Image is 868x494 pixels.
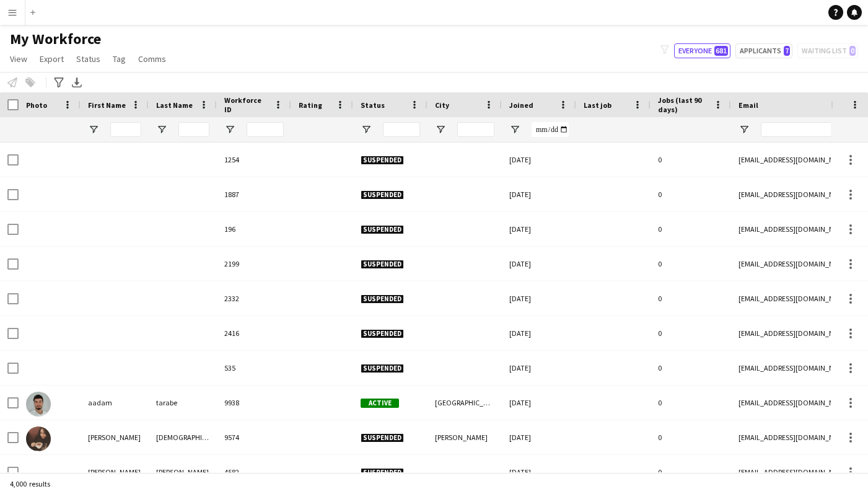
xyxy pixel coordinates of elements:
div: [PERSON_NAME] [427,420,502,454]
div: 4582 [217,455,291,489]
span: Suspended [361,156,404,165]
span: Email [739,100,758,110]
input: Joined Filter Input [532,122,569,137]
button: Open Filter Menu [224,124,235,135]
span: Jobs (last 90 days) [658,95,709,114]
div: [DATE] [502,177,576,211]
span: Suspended [361,260,404,269]
div: [GEOGRAPHIC_DATA] [427,386,502,420]
a: Export [35,51,69,67]
div: [DATE] [502,386,576,420]
span: Suspended [361,468,404,477]
div: 2199 [217,247,291,281]
div: 0 [651,212,731,246]
input: Last Name Filter Input [178,122,209,137]
span: Rating [299,100,322,110]
div: [PERSON_NAME] [81,455,149,489]
span: Tag [113,53,126,64]
div: 0 [651,281,731,315]
div: 0 [651,351,731,385]
input: Workforce ID Filter Input [247,122,284,137]
span: Comms [138,53,166,64]
span: Last Name [156,100,193,110]
button: Applicants7 [735,43,792,58]
div: [DATE] [502,143,576,177]
span: Suspended [361,190,404,200]
span: Status [76,53,100,64]
img: Aakriti Jain [26,426,51,451]
div: tarabe [149,386,217,420]
button: Open Filter Menu [361,124,372,135]
div: 0 [651,177,731,211]
span: Workforce ID [224,95,269,114]
span: Suspended [361,294,404,304]
div: [DATE] [502,316,576,350]
span: Suspended [361,433,404,443]
app-action-btn: Advanced filters [51,75,66,90]
img: aadam tarabe [26,392,51,417]
div: [PERSON_NAME] [149,455,217,489]
span: 7 [784,46,790,56]
span: City [435,100,449,110]
span: 681 [714,46,728,56]
span: Last job [584,100,612,110]
button: Everyone681 [674,43,730,58]
a: View [5,51,32,67]
div: [DEMOGRAPHIC_DATA] [149,420,217,454]
div: 0 [651,386,731,420]
div: 0 [651,247,731,281]
input: Status Filter Input [383,122,420,137]
div: [DATE] [502,351,576,385]
button: Open Filter Menu [435,124,446,135]
span: Export [40,53,64,64]
div: [DATE] [502,212,576,246]
span: Suspended [361,225,404,234]
div: [PERSON_NAME] [81,420,149,454]
span: My Workforce [10,30,101,48]
input: First Name Filter Input [110,122,141,137]
div: aadam [81,386,149,420]
div: [DATE] [502,420,576,454]
div: 0 [651,316,731,350]
app-action-btn: Export XLSX [69,75,84,90]
button: Open Filter Menu [88,124,99,135]
span: Photo [26,100,47,110]
div: [DATE] [502,281,576,315]
a: Tag [108,51,131,67]
div: 9938 [217,386,291,420]
span: Suspended [361,364,404,373]
div: 0 [651,455,731,489]
div: [DATE] [502,455,576,489]
div: 196 [217,212,291,246]
div: 9574 [217,420,291,454]
div: [DATE] [502,247,576,281]
span: Active [361,399,399,408]
a: Comms [133,51,171,67]
span: View [10,53,27,64]
div: 1887 [217,177,291,211]
div: 2332 [217,281,291,315]
div: 1254 [217,143,291,177]
div: 535 [217,351,291,385]
span: Status [361,100,385,110]
button: Open Filter Menu [156,124,167,135]
button: Open Filter Menu [509,124,520,135]
span: Suspended [361,329,404,338]
span: Joined [509,100,533,110]
div: 0 [651,143,731,177]
a: Status [71,51,105,67]
div: 0 [651,420,731,454]
button: Open Filter Menu [739,124,750,135]
span: First Name [88,100,126,110]
div: 2416 [217,316,291,350]
input: City Filter Input [457,122,494,137]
